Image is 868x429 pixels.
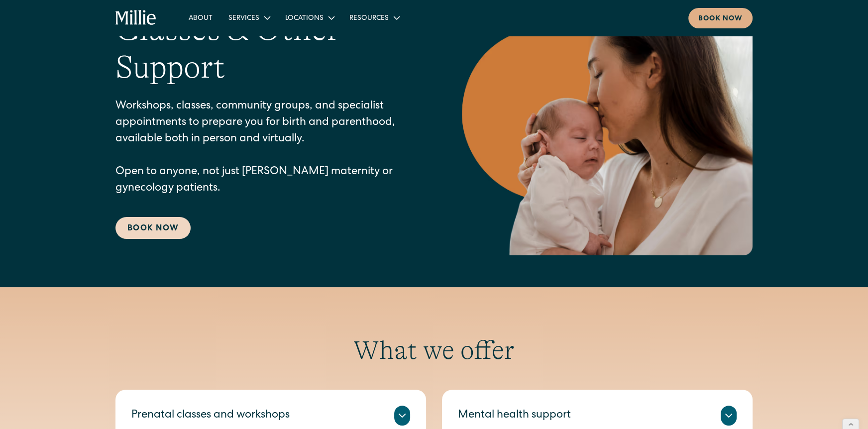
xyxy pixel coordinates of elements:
div: Services [220,9,277,26]
div: Resources [341,9,407,26]
a: Book now [688,8,753,28]
a: About [181,9,220,26]
div: Locations [277,9,341,26]
div: Resources [349,13,389,24]
div: Services [228,13,259,24]
a: Book Now [115,217,191,239]
h2: What we offer [115,335,753,366]
div: Locations [285,13,324,24]
div: Prenatal classes and workshops [131,408,290,424]
a: home [115,10,157,26]
p: Workshops, classes, community groups, and specialist appointments to prepare you for birth and pa... [115,99,422,197]
div: Mental health support [458,408,571,424]
h1: Classes & Other Support [115,10,422,87]
div: Book now [698,14,743,24]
